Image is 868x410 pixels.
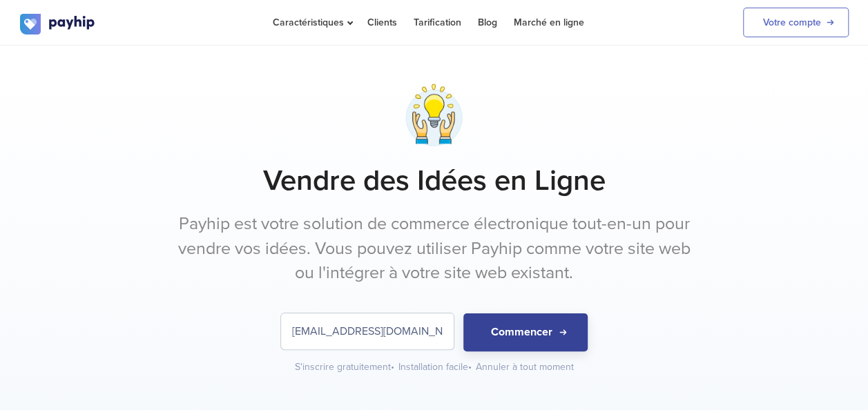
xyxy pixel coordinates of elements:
span: • [468,361,472,373]
img: logo.svg [20,14,96,35]
a: Votre compte [743,8,849,37]
div: Annuler à tout moment [476,360,574,374]
img: building-idea-2-0ililyvz30ovh2mk80dj6i.png [399,80,469,150]
input: Saisissez votre adresse électronique [281,313,454,349]
span: • [391,361,394,373]
div: S'inscrire gratuitement [295,360,396,374]
h1: Vendre des Idées en Ligne [20,164,849,198]
button: Commencer [463,313,588,351]
span: Caractéristiques [273,17,351,28]
div: Installation facile [398,360,473,374]
p: Payhip est votre solution de commerce électronique tout-en-un pour vendre vos idées. Vous pouvez ... [175,212,693,286]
